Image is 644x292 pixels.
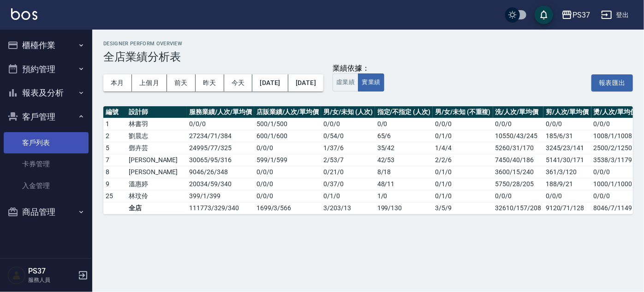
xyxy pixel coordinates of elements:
button: 今天 [224,74,253,91]
td: 1699 / 3 / 566 [254,202,321,214]
button: 昨天 [196,74,224,91]
td: 7450/40/186 [493,154,543,166]
td: 劉晨志 [126,130,187,142]
td: 361/3/120 [543,166,591,178]
td: 2 / 53 / 7 [321,154,375,166]
td: 7 [103,154,126,166]
th: 設計師 [126,106,187,118]
a: 客戶列表 [4,132,89,153]
td: 1 / 37 / 6 [321,142,375,154]
td: 600 / 1 / 600 [254,130,321,142]
td: 30065 / 95 / 316 [187,154,254,166]
th: 剪/人次/單均價 [543,106,591,118]
td: 0/0/0 [543,118,591,130]
td: 500 / 1 / 500 [254,118,321,130]
th: 店販業績/人次/單均價 [254,106,321,118]
td: 5260/31/170 [493,142,543,154]
td: 0 / 37 / 0 [321,178,375,190]
td: 24995 / 77 / 325 [187,142,254,154]
td: 0/0/0 [543,190,591,202]
td: 0 / 1 / 0 [433,166,493,178]
th: 男/女/未知 (不重複) [433,106,493,118]
td: 0 / 1 / 0 [433,178,493,190]
td: 0 / 0 [375,118,433,130]
td: 0 / 54 / 0 [321,130,375,142]
td: 42 / 53 [375,154,433,166]
button: 客戶管理 [4,105,89,129]
a: 卡券管理 [4,153,89,175]
button: 商品管理 [4,200,89,224]
div: PS37 [572,9,590,21]
td: 185/6/31 [543,130,591,142]
td: 0 / 0 / 0 [254,142,321,154]
button: 本月 [103,74,132,91]
th: 男/女/未知 (人次) [321,106,375,118]
td: 27234 / 71 / 384 [187,130,254,142]
td: 1000/1/1000 [591,178,639,190]
td: 全店 [126,202,187,214]
img: Person [7,266,26,285]
button: PS37 [558,6,594,24]
td: 35 / 42 [375,142,433,154]
td: 65 / 6 [375,130,433,142]
td: 2 / 2 / 6 [433,154,493,166]
td: 2 [103,130,126,142]
td: 3 / 203 / 13 [321,202,375,214]
td: 0/0/0 [493,118,543,130]
td: 1 [103,118,126,130]
td: 9046 / 26 / 348 [187,166,254,178]
button: 上個月 [132,74,167,91]
td: 1008/1/1008 [591,130,639,142]
td: 2500/2/1250 [591,142,639,154]
td: 3245/23/141 [543,142,591,154]
td: 3 / 5 / 9 [433,202,493,214]
td: 0 / 0 / 0 [321,118,375,130]
td: 48 / 11 [375,178,433,190]
td: 111773 / 329 / 340 [187,202,254,214]
td: 0 / 0 / 0 [254,166,321,178]
button: [DATE] [288,74,323,91]
td: [PERSON_NAME] [126,166,187,178]
button: 報表及分析 [4,81,89,105]
td: 599 / 1 / 599 [254,154,321,166]
td: 5 [103,142,126,154]
td: 0/0/0 [493,190,543,202]
h2: Designer Perform Overview [103,41,633,47]
th: 燙/人次/單均價 [591,106,639,118]
td: 188/9/21 [543,178,591,190]
td: 1 / 0 [375,190,433,202]
button: 報表匯出 [591,74,633,91]
button: save [535,6,553,24]
td: 0 / 0 / 0 [433,118,493,130]
button: 櫃檯作業 [4,33,89,57]
th: 指定/不指定 (人次) [375,106,433,118]
td: 0 / 21 / 0 [321,166,375,178]
td: 0/0/0 [591,118,639,130]
td: 0 / 1 / 0 [433,190,493,202]
td: 25 [103,190,126,202]
h3: 全店業績分析表 [103,50,633,63]
td: 0 / 0 / 0 [187,118,254,130]
td: 0/0/0 [591,190,639,202]
button: 登出 [597,6,633,24]
td: [PERSON_NAME] [126,154,187,166]
td: 3538/3/1179 [591,154,639,166]
th: 編號 [103,106,126,118]
p: 服務人員 [28,276,75,284]
td: 199 / 130 [375,202,433,214]
td: 1 / 4 / 4 [433,142,493,154]
button: 虛業績 [333,73,358,91]
td: 399 / 1 / 399 [187,190,254,202]
div: 業績依據： [333,64,384,73]
td: 0 / 1 / 0 [321,190,375,202]
th: 洗/人次/單均價 [493,106,543,118]
button: 前天 [167,74,196,91]
td: 鄧卉芸 [126,142,187,154]
td: 林玟伶 [126,190,187,202]
td: 8 [103,166,126,178]
a: 入金管理 [4,175,89,196]
h5: PS37 [28,267,75,276]
td: 0 / 0 / 0 [254,178,321,190]
button: [DATE] [252,74,288,91]
td: 32610/157/208 [493,202,543,214]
